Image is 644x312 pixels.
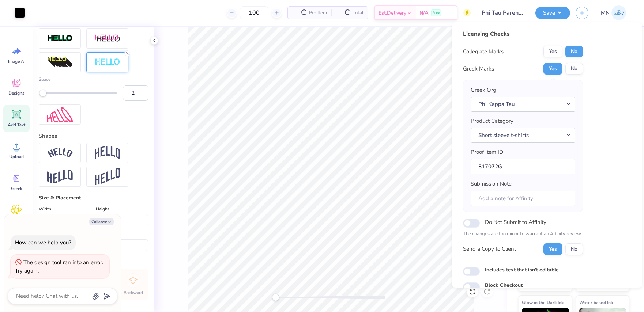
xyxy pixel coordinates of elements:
input: Untitled Design [476,5,530,20]
img: 3D Illusion [47,57,73,68]
span: Water based Ink [579,298,613,306]
img: Rise [95,168,120,186]
button: Save [535,7,570,19]
label: Height [96,205,109,213]
button: Yes [543,243,562,255]
span: Designs [8,90,25,96]
span: Total [353,9,364,17]
span: Glow in the Dark Ink [522,298,564,306]
label: Product Category [471,117,513,125]
span: MN [601,9,610,17]
button: No [565,243,583,255]
label: Space [39,76,148,83]
a: MN [598,5,629,20]
input: – – [240,6,268,19]
label: Shapes [39,132,57,140]
label: Greek Org [471,86,496,94]
button: Yes [543,46,562,57]
label: Block Checkout [485,281,523,289]
p: The changes are too minor to warrant an Affinity review. [463,231,583,238]
button: Short sleeve t-shirts [471,128,575,143]
div: The design tool ran into an error. Try again. [15,259,103,274]
img: Mark Navarro [611,5,626,20]
div: Greek Marks [463,65,494,73]
span: Image AI [8,58,25,64]
span: Per Item [309,9,327,17]
div: Size & Placement [39,194,148,202]
button: Yes [543,63,562,75]
span: Free [433,10,440,15]
label: Do Not Submit to Affinity [485,217,546,227]
div: Accessibility label [272,294,279,301]
img: Negative Space [95,58,120,66]
span: Est. Delivery [379,9,406,17]
img: Free Distort [47,107,73,122]
button: No [565,46,583,57]
label: Width [39,205,51,213]
div: Accessibility label [39,90,46,97]
span: N/A [419,9,428,17]
img: Shadow [95,34,120,43]
span: Greek [11,186,22,191]
span: Upload [9,154,24,160]
button: Collapse [89,218,114,225]
label: Proof Item ID [471,148,503,156]
div: Collegiate Marks [463,47,504,56]
div: Licensing Checks [463,30,583,38]
img: Arc [47,148,73,158]
div: Send a Copy to Client [463,245,516,253]
div: How can we help you? [15,239,71,246]
button: No [565,63,583,75]
span: Add Text [8,122,25,128]
button: Phi Kappa Tau [471,97,575,112]
img: Stroke [47,34,73,43]
input: Add a note for Affinity [471,191,575,206]
img: Flag [47,170,73,184]
label: Includes text that isn't editable [485,266,559,274]
label: Submission Note [471,180,512,188]
img: Arch [95,146,120,160]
